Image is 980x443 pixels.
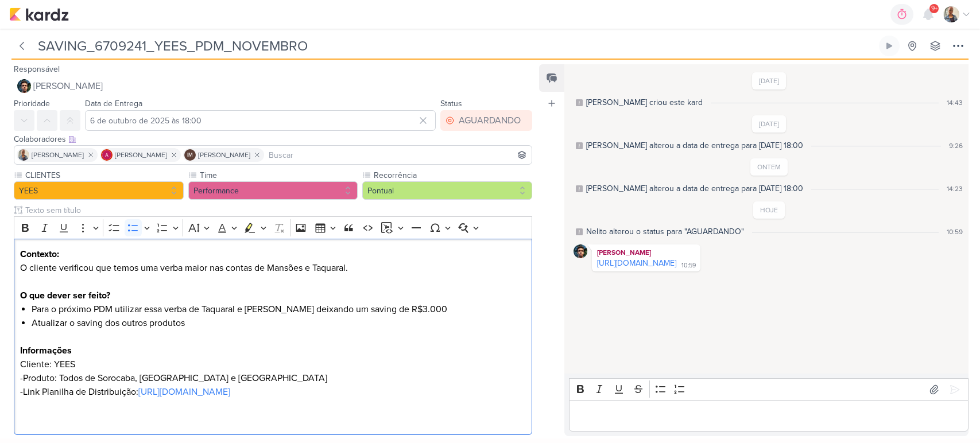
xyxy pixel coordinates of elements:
[138,386,230,398] a: [URL][DOMAIN_NAME]
[569,378,969,401] div: Editor toolbar
[17,79,31,93] img: Nelito Junior
[20,290,110,301] strong: O que dever ser feito?
[362,181,532,200] button: Pontual
[459,114,521,127] div: AGUARDANDO
[85,99,142,108] label: Data de Entrega
[32,302,526,316] li: Para o próximo PDM utilizar essa verba de Taquaral e [PERSON_NAME] deixando um saving de R$3.000
[20,371,526,385] p: -Produto: Todos de Sorocaba, [GEOGRAPHIC_DATA] e [GEOGRAPHIC_DATA]
[34,36,877,56] input: Kard Sem Título
[14,99,50,108] label: Prioridade
[931,4,938,13] span: 9+
[14,216,532,239] div: Editor toolbar
[20,261,526,275] p: O cliente verificou que temos uma verba maior nas contas de Mansões e Taquaral.
[14,133,532,145] div: Colaboradores
[947,227,963,237] div: 10:59
[20,345,72,356] strong: Informações
[885,41,894,50] div: Ligar relógio
[20,357,526,371] p: Cliente: YEES
[33,79,103,93] span: [PERSON_NAME]
[586,139,803,151] div: Caroline alterou a data de entrega para 18/9, 18:00
[681,261,696,270] div: 10:59
[184,149,196,161] div: Isabella Machado Guimarães
[947,98,963,108] div: 14:43
[569,400,969,432] div: Editor editing area: main
[23,204,532,216] input: Texto sem título
[266,148,529,162] input: Buscar
[594,247,698,258] div: [PERSON_NAME]
[101,149,113,161] img: Alessandra Gomes
[24,169,184,181] label: CLIENTES
[14,181,184,200] button: YEES
[373,169,532,181] label: Recorrência
[949,141,963,151] div: 9:26
[18,149,29,161] img: Iara Santos
[576,228,583,235] div: Este log é visível à todos no kard
[115,150,167,160] span: [PERSON_NAME]
[85,110,436,131] input: Select a date
[576,185,583,192] div: Este log é visível à todos no kard
[586,226,744,238] div: Nelito alterou o status para "AGUARDANDO"
[14,64,60,74] label: Responsável
[32,316,526,330] li: Atualizar o saving dos outros produtos
[188,181,358,200] button: Performance
[14,239,532,436] div: Editor editing area: main
[440,110,532,131] button: AGUARDANDO
[199,169,358,181] label: Time
[586,96,703,108] div: Isabella criou este kard
[597,258,676,268] a: [URL][DOMAIN_NAME]
[9,7,69,21] img: kardz.app
[14,76,532,96] button: [PERSON_NAME]
[20,385,526,426] p: -Link Planilha de Distribuição:
[198,150,250,160] span: [PERSON_NAME]
[947,184,963,194] div: 14:23
[32,150,84,160] span: [PERSON_NAME]
[187,153,193,158] p: IM
[574,244,587,258] img: Nelito Junior
[586,182,803,195] div: Caroline alterou a data de entrega para 6/10, 18:00
[440,99,462,108] label: Status
[20,248,59,260] strong: Contexto:
[576,99,583,106] div: Este log é visível à todos no kard
[943,6,959,22] img: Iara Santos
[576,142,583,149] div: Este log é visível à todos no kard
